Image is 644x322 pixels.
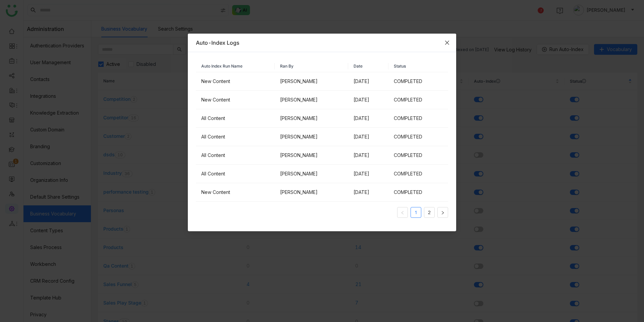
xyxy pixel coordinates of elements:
[275,128,348,146] td: [PERSON_NAME]
[388,128,448,146] td: COMPLETED
[388,109,448,128] td: COMPLETED
[348,91,388,109] td: [DATE]
[196,109,275,128] td: All Content
[196,146,275,165] td: All Content
[348,109,388,128] td: [DATE]
[275,72,348,91] td: [PERSON_NAME]
[348,183,388,202] td: [DATE]
[348,72,388,91] td: [DATE]
[196,91,275,109] td: New Content
[424,207,434,217] a: 2
[411,207,421,217] a: 1
[275,146,348,165] td: [PERSON_NAME]
[275,165,348,183] td: [PERSON_NAME]
[348,128,388,146] td: [DATE]
[196,72,275,91] td: New Content
[388,60,448,72] th: Status
[348,165,388,183] td: [DATE]
[348,146,388,165] td: [DATE]
[196,165,275,183] td: All Content
[438,34,456,52] button: Close
[196,39,448,46] div: Auto-Index Logs
[196,128,275,146] td: All Content
[275,60,348,72] th: Ran By
[196,183,275,202] td: New Content
[388,91,448,109] td: COMPLETED
[397,207,408,218] button: Previous Page
[348,60,388,72] th: Date
[275,109,348,128] td: [PERSON_NAME]
[275,183,348,202] td: [PERSON_NAME]
[196,60,275,72] th: Auto Index Run Name
[411,207,421,218] li: 1
[275,91,348,109] td: [PERSON_NAME]
[388,165,448,183] td: COMPLETED
[388,146,448,165] td: COMPLETED
[424,207,435,218] li: 2
[388,72,448,91] td: COMPLETED
[388,183,448,202] td: COMPLETED
[437,207,448,218] button: Next Page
